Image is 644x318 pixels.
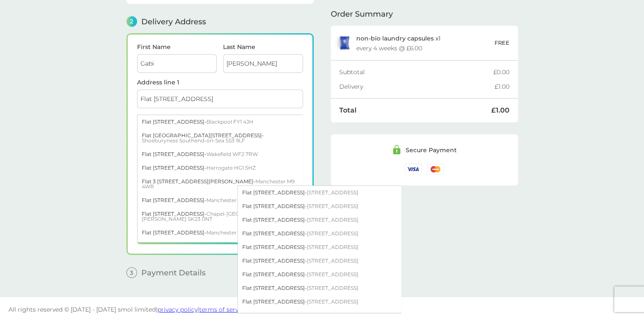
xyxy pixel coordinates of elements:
span: 3 [126,267,137,278]
div: Flat [STREET_ADDRESS] - [238,186,401,199]
img: /assets/icons/cards/mastercard.svg [427,164,444,174]
div: £1.00 [495,84,509,90]
div: £1.00 [491,107,509,114]
span: [STREET_ADDRESS] [307,217,358,223]
div: Flat [STREET_ADDRESS] - [238,281,401,295]
span: Chapel-[GEOGRAPHIC_DATA][PERSON_NAME] SK23 0NT [142,211,284,222]
span: Manchester M20 6US [206,229,260,236]
span: [STREET_ADDRESS] [307,203,358,209]
div: Flat [STREET_ADDRESS] - [238,199,401,213]
span: Manchester M9 4WR [142,178,295,190]
div: Flat [STREET_ADDRESS] - [238,254,401,268]
div: Flat [STREET_ADDRESS] - [238,227,401,240]
span: Blackpool FY1 4JH [206,119,253,125]
div: Total [339,107,491,114]
span: 2 [126,16,137,27]
div: Flat [STREET_ADDRESS] - [137,226,303,240]
span: [STREET_ADDRESS] [307,244,358,250]
div: Flat [STREET_ADDRESS] - [137,115,303,129]
div: Flat [STREET_ADDRESS] - [137,161,303,175]
span: Wakefield WF2 7RW [206,151,258,157]
span: Manchester M19 3LH [206,197,259,203]
span: Shoeburyness Southend-on-Sea SS3 9LF [142,137,245,144]
p: x 1 [356,35,441,42]
span: non-bio laundry capsules [356,35,434,42]
div: Flat [STREET_ADDRESS] - [238,213,401,227]
div: Flat [STREET_ADDRESS] - [238,295,401,309]
div: Subtotal [339,69,493,75]
span: Order Summary [331,10,393,18]
span: [STREET_ADDRESS] [307,257,358,264]
div: Flat [GEOGRAPHIC_DATA][STREET_ADDRESS] - [137,129,303,147]
div: Flat [STREET_ADDRESS] - [238,268,401,281]
img: /assets/icons/cards/visa.svg [405,164,422,174]
span: [STREET_ADDRESS] [307,230,358,237]
div: Flat [STREET_ADDRESS] - [137,147,303,161]
p: FREE [495,38,509,47]
a: privacy policy [157,306,197,313]
label: Address line 1 [137,79,303,85]
div: Flat [STREET_ADDRESS] - [137,194,303,207]
span: [STREET_ADDRESS] [307,189,358,196]
label: Last Name [223,44,303,50]
div: Flat [STREET_ADDRESS] - [137,207,303,226]
div: Flat [STREET_ADDRESS] - [238,240,401,254]
div: £0.00 [493,69,509,75]
span: [STREET_ADDRESS] [307,271,358,278]
a: terms of service [199,306,247,313]
span: [STREET_ADDRESS] [307,298,358,305]
label: First Name [137,44,217,50]
span: Payment Details [141,269,206,277]
div: Flat 3 [STREET_ADDRESS][PERSON_NAME] - [137,240,303,258]
span: Harrogate HG1 5HZ [206,165,256,171]
div: Secure Payment [406,147,457,153]
span: [STREET_ADDRESS] [307,285,358,291]
div: every 4 weeks @ £6.00 [356,45,422,51]
div: Delivery [339,84,495,90]
div: Flat 3 [STREET_ADDRESS][PERSON_NAME] - [137,175,303,194]
span: Delivery Address [141,18,206,26]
